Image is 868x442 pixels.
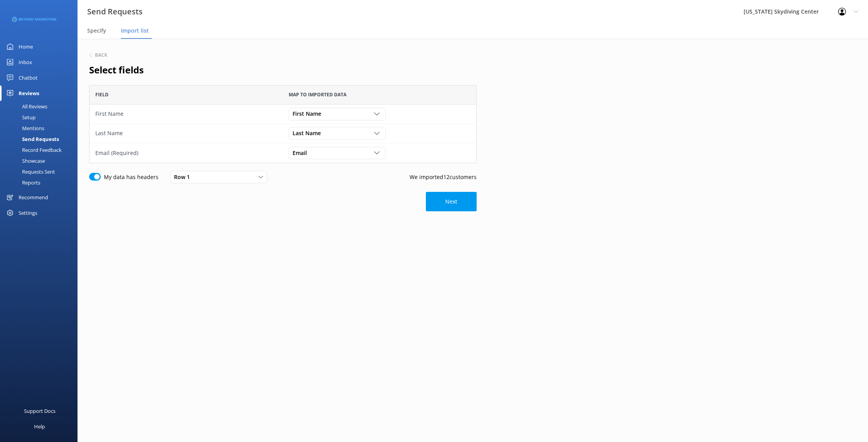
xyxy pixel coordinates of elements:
[5,134,59,144] div: Send Requests
[87,5,143,18] h3: Send Requests
[89,53,107,57] button: Back
[5,166,55,177] div: Requests Sent
[121,27,149,35] span: Import list
[19,70,38,85] div: Chatbot
[19,205,37,221] div: Settings
[5,177,40,188] div: Reports
[104,173,158,181] label: My data has headers
[34,419,45,434] div: Help
[5,134,77,144] a: Send Requests
[19,85,39,101] div: Reviews
[19,190,48,205] div: Recommend
[5,123,77,134] a: Mentions
[5,177,77,188] a: Reports
[293,149,312,157] span: Email
[89,104,477,163] div: grid
[95,129,277,137] div: Last Name
[5,101,77,112] a: All Reviews
[12,13,56,26] img: 3-1676954853.png
[95,91,108,98] span: Field
[89,63,477,77] h2: Select fields
[293,110,326,118] span: First Name
[5,123,44,134] div: Mentions
[289,91,346,98] span: Map to imported data
[5,144,77,155] a: Record Feedback
[426,192,477,211] button: Next
[95,53,107,57] h6: Back
[19,39,33,54] div: Home
[5,155,77,166] a: Showcase
[5,144,62,155] div: Record Feedback
[5,101,47,112] div: All Reviews
[174,173,195,181] span: Row 1
[5,166,77,177] a: Requests Sent
[19,54,32,70] div: Inbox
[293,129,325,137] span: Last Name
[87,27,106,35] span: Specify
[95,110,277,118] div: First Name
[95,149,277,157] div: Email (Required)
[24,403,55,419] div: Support Docs
[5,112,36,123] div: Setup
[410,173,477,181] p: We imported 12 customers
[5,112,77,123] a: Setup
[5,155,45,166] div: Showcase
